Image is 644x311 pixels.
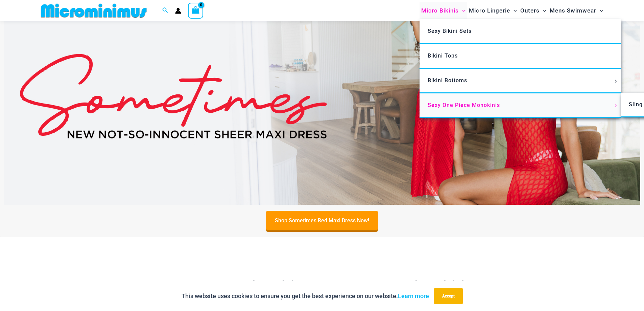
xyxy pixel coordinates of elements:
a: View Shopping Cart, empty [188,3,204,18]
span: Menu Toggle [612,104,619,108]
span: Menu Toggle [612,80,619,83]
span: Menu Toggle [510,2,517,19]
nav: Site Navigation [419,1,606,20]
a: Micro BikinisMenu ToggleMenu Toggle [420,2,467,19]
a: Mens SwimwearMenu ToggleMenu Toggle [548,2,605,19]
a: Account icon link [175,8,181,14]
span: Menu Toggle [459,2,466,19]
span: Sexy Bikini Sets [428,28,472,34]
button: Accept [434,288,463,304]
a: Sexy One Piece MonokinisMenu ToggleMenu Toggle [420,93,621,118]
span: Menu Toggle [540,2,546,19]
a: Micro LingerieMenu ToggleMenu Toggle [467,2,519,19]
a: Search icon link [162,6,168,15]
a: Sexy Bikini Sets [420,19,621,44]
span: Sexy One Piece Monokinis [428,102,500,108]
span: Bikini Tops [428,52,458,59]
span: Menu Toggle [596,2,603,19]
span: Mens Swimwear [550,2,596,19]
a: Learn more [398,292,429,299]
span: Micro Lingerie [469,2,510,19]
span: Bikini Bottoms [428,77,467,84]
a: Bikini BottomsMenu ToggleMenu Toggle [420,69,621,93]
a: OutersMenu ToggleMenu Toggle [519,2,548,19]
a: Bikini Tops [420,44,621,69]
a: Shop Sometimes Red Maxi Dress Now! [266,211,378,230]
h2: Welcome to Microminimus, the home of the micro bikini. [43,278,601,292]
img: MM SHOP LOGO FLAT [38,3,149,18]
span: Micro Bikinis [421,2,459,19]
span: Outers [520,2,540,19]
p: This website uses cookies to ensure you get the best experience on our website. [182,291,429,301]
